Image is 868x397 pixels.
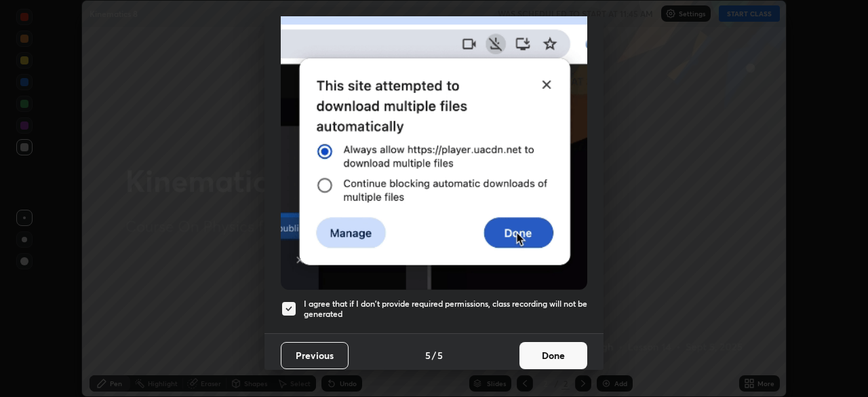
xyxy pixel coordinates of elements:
[519,342,587,369] button: Done
[432,348,436,362] h4: /
[281,342,349,369] button: Previous
[304,299,587,320] h5: I agree that if I don't provide required permissions, class recording will not be generated
[437,348,443,362] h4: 5
[425,348,431,362] h4: 5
